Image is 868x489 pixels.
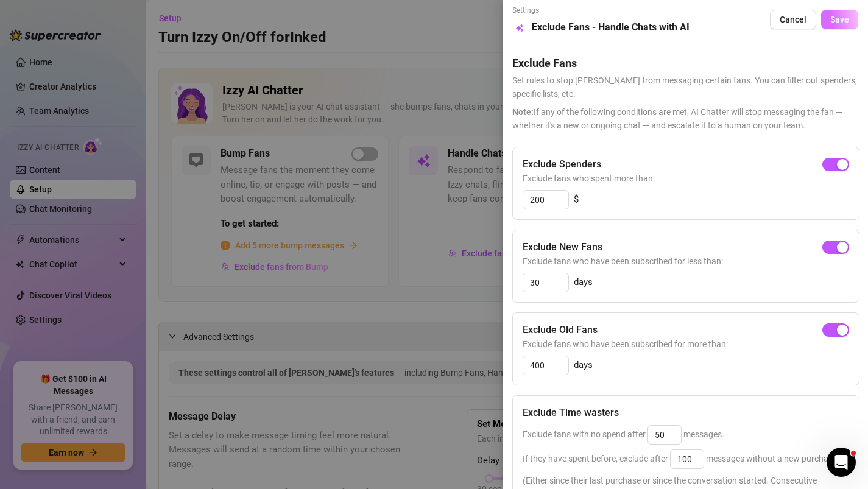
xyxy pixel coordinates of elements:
h5: Exclude New Fans [523,240,602,255]
span: Set rules to stop [PERSON_NAME] from messaging certain fans. You can filter out spenders, specifi... [512,74,858,100]
span: Settings [512,5,690,16]
span: Exclude fans who have been subscribed for less than: [523,255,849,268]
h5: Exclude Old Fans [523,323,598,337]
span: If any of the following conditions are met, AI Chatter will stop messaging the fan — whether it's... [512,105,858,132]
span: Exclude fans who spent more than: [523,172,849,185]
span: Cancel [780,15,806,24]
span: Exclude fans with no spend after messages. [523,429,724,439]
h5: Exclude Spenders [523,157,601,172]
span: Note: [512,107,534,117]
h5: Exclude Fans - Handle Chats with AI [532,20,690,35]
h5: Exclude Fans [512,55,858,71]
button: Cancel [770,10,816,29]
span: days [574,358,593,373]
span: days [574,275,593,290]
span: If they have spent before, exclude after messages without a new purchase. [523,454,839,463]
span: Save [830,15,849,24]
span: Exclude fans who have been subscribed for more than: [523,337,849,351]
iframe: Intercom live chat [827,448,856,477]
h5: Exclude Time wasters [523,406,619,420]
button: Save [821,10,858,29]
span: $ [574,192,579,207]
